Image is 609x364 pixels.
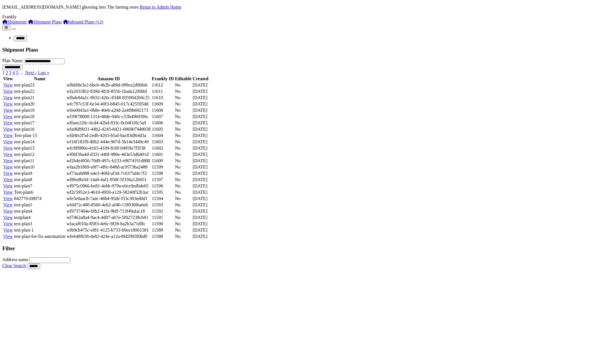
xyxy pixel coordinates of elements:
[3,171,13,176] a: View
[66,196,151,201] td: wfe5e0aac8-7adc-46b4-95de-f53c303ed0d1
[192,89,209,94] td: [DATE]
[175,189,192,195] td: No
[66,215,151,220] td: wf7462a8a4-9ac4-4d07-ab7e-5f027238cb81
[66,158,151,164] td: wf2b4e4956-70d0-497c-b233-e9074191d888
[16,70,18,75] a: 5
[175,196,192,201] td: No
[66,189,151,195] td: wf2c5952e3-4610-4959-a129-58240f52b3ac
[3,152,13,157] a: View
[14,215,66,220] td: testplan4
[192,202,209,208] td: [DATE]
[192,227,209,233] td: [DATE]
[175,227,192,233] td: No
[66,120,151,126] td: wffaee220c-6cd4-42bd-833c-0c04f10fc5a9
[152,145,174,151] td: 11602
[192,215,209,220] td: [DATE]
[175,158,192,164] td: No
[66,107,151,113] td: wfee0043a1-0b8e-40eb-a20d-2a4f9b692173
[175,89,192,94] td: No
[152,183,174,189] td: 11596
[175,139,192,145] td: No
[152,139,174,145] td: 11603
[3,133,13,138] a: View
[14,107,66,113] td: test-plan19
[14,101,66,107] td: test-plan20
[3,183,13,188] a: View
[14,196,66,201] td: 842776108074
[14,114,66,120] td: test-plan18
[192,95,209,101] td: [DATE]
[192,189,209,195] td: [DATE]
[3,196,13,201] a: View
[2,14,607,19] div: Frankly
[140,5,181,9] a: Retun to Admin Home
[192,107,209,113] td: [DATE]
[175,202,192,208] td: No
[175,215,192,220] td: No
[66,177,151,183] td: wf8be8bcbf-14a8-4af1-958f-5f336a12b951
[152,101,174,107] td: 11609
[175,183,192,189] td: No
[152,76,174,82] th: Frankly ID
[14,133,66,138] td: Test-plan-15
[192,183,209,189] td: [DATE]
[175,82,192,88] td: No
[192,139,209,145] td: [DATE]
[28,19,62,24] a: Shipment Plans
[175,120,192,126] td: No
[3,95,13,100] a: View
[192,177,209,183] td: [DATE]
[14,120,66,126] td: test-plan17
[152,133,174,138] td: 11604
[14,145,66,151] td: test-plan13
[13,70,15,75] a: 4
[14,158,66,164] td: test-plan11
[3,177,13,182] a: View
[175,76,192,82] th: Editable
[175,107,192,113] td: No
[3,221,13,226] a: View
[66,95,151,101] td: wfbde84a1c-8032-426c-8348-8359042b9c25
[3,83,13,87] a: View
[66,221,151,227] td: wfacaf010a-8583-4e6c-9f28-ba2b3a71dffc
[3,209,13,214] a: View
[152,221,174,227] td: 11590
[66,202,151,208] td: wfd472c400-8566-4e62-af40-118930f6a6eb
[152,89,174,94] td: 11611
[3,114,13,119] a: View
[2,58,23,63] label: Plan Name
[175,208,192,214] td: No
[66,171,151,176] td: wf73aa6888-a4e3-40fd-af3d-7c0375d4c7f2
[192,101,209,107] td: [DATE]
[66,133,151,138] td: wfd4fe2f5d-2edb-4265-b5af-bac83df64d3a
[192,82,209,88] td: [DATE]
[66,227,151,233] td: wfb9cb475c-ef81-4125-b733-b9ee18961581
[66,208,151,214] td: wf9737404e-bfb2-41fa-9bff-713f49afac18
[192,152,209,157] td: [DATE]
[9,70,11,75] a: 3
[152,234,174,239] td: 11588
[14,177,66,183] td: test-plan8
[175,234,192,239] td: No
[14,164,66,170] td: test-plan10
[14,76,66,82] th: Name
[14,189,66,195] td: Test-plan6
[192,145,209,151] td: [DATE]
[14,183,66,189] td: test-plan7
[152,164,174,170] td: 11599
[175,95,192,101] td: No
[152,177,174,183] td: 11597
[192,126,209,132] td: [DATE]
[14,95,66,101] td: test-plan21
[3,234,13,239] a: View
[175,145,192,151] td: No
[14,227,66,233] td: test-plan-1
[3,89,13,94] a: View
[2,5,607,10] p: [EMAIL_ADDRESS][DOMAIN_NAME] ghosting into The farmug store.
[66,82,151,88] td: wfb6f8e3e2-6bcb-4b2b-a89d-999ce2d90feb
[2,263,26,268] a: Clear Search
[14,89,66,94] td: test-plan22
[175,101,192,107] td: No
[66,234,151,239] td: wfe648f658-de82-424e-a12a-8fd2993f0bd9
[192,76,209,82] th: Created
